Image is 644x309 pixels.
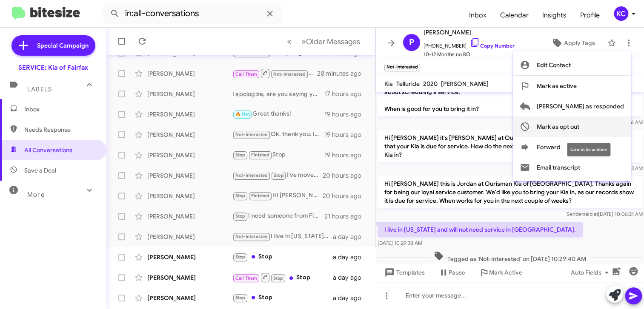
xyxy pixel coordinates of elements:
button: Email transcript [513,157,631,178]
span: Edit Contact [537,55,571,75]
button: Forward [513,137,631,157]
span: Mark as active [537,76,577,96]
span: [PERSON_NAME] as responded [537,96,624,116]
span: Mark as opt out [537,116,579,137]
div: Cannot be undone [567,143,610,156]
